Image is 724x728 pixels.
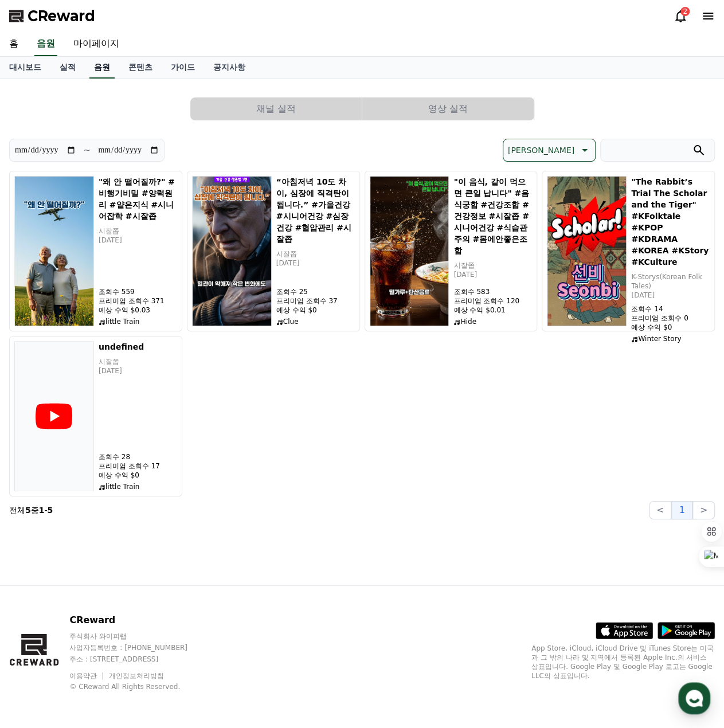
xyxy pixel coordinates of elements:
p: 조회수 583 [453,287,532,296]
p: 프리미엄 조회수 17 [99,461,177,471]
a: 음원 [89,57,115,79]
p: 프리미엄 조회수 0 [631,314,710,323]
button: > [692,501,715,519]
p: 조회수 14 [631,304,710,314]
a: 가이드 [162,57,204,79]
p: 조회수 559 [99,287,177,296]
p: Clue [276,317,355,326]
strong: 5 [25,506,31,515]
a: 홈 [3,363,76,392]
a: 음원 [34,32,57,56]
a: 공지사항 [204,57,255,79]
a: 콘텐츠 [119,57,162,79]
button: 채널 실적 [190,97,362,120]
p: Winter Story [631,334,710,343]
p: 조회수 28 [99,452,177,461]
p: little Train [99,482,177,491]
p: © CReward All Rights Reserved. [69,682,209,691]
p: App Store, iCloud, iCloud Drive 및 iTunes Store는 미국과 그 밖의 나라 및 지역에서 등록된 Apple Inc.의 서비스 상표입니다. Goo... [531,644,715,680]
h5: undefined [99,341,177,353]
p: 시잘쫍 [99,357,177,366]
div: 2 [680,7,690,16]
p: little Train [99,317,177,326]
strong: 5 [48,506,53,515]
a: CReward [9,7,95,25]
p: 예상 수익 $0.01 [453,306,532,315]
button: 영상 실적 [362,97,534,120]
button: < [649,501,671,519]
a: 2 [674,9,687,23]
h5: "이 음식, 같이 먹으면 큰일 납니다" #음식궁합 #건강조합 #건강정보 #시잘좁 #시니어건강 #식습관주의 #몸에안좋은조합 [453,176,532,256]
a: 마이페이지 [64,32,128,56]
p: 프리미엄 조회수 37 [276,296,355,306]
p: [DATE] [99,236,177,245]
span: 설정 [177,381,191,390]
a: 대화 [76,363,148,392]
img: "왜 안 떨어질까?" #비행기비밀 #양력원리 #얕은지식 #시니어잡학 #시잘좁 [14,176,94,326]
button: 1 [671,501,692,519]
p: 주소 : [STREET_ADDRESS] [69,655,209,664]
button: undefined 시잘쫍 [DATE] 조회수 28 프리미엄 조회수 17 예상 수익 $0 little Train [9,336,182,496]
p: 사업자등록번호 : [PHONE_NUMBER] [69,643,209,652]
p: 시잘쫍 [453,261,532,270]
button: "The Rabbit’s Trial The Scholar and the Tiger" #KFolktale #KPOP #KDRAMA #KOREA #KStory #KCulture ... [542,171,715,331]
a: 설정 [148,363,220,392]
h5: “아침저녁 10도 차이, 심장에 직격탄이 됩니다.” #가을건강 #시니어건강 #심장건강 #혈압관리 #시잘좁 [276,176,355,245]
strong: 1 [39,506,45,515]
p: ~ [83,143,91,157]
img: "이 음식, 같이 먹으면 큰일 납니다" #음식궁합 #건강조합 #건강정보 #시잘좁 #시니어건강 #식습관주의 #몸에안좋은조합 [370,176,449,326]
button: [PERSON_NAME] [503,139,596,162]
p: 전체 중 - [9,504,53,516]
p: [DATE] [276,259,355,268]
p: [PERSON_NAME] [508,142,574,158]
a: 개인정보처리방침 [109,672,164,680]
p: 예상 수익 $0.03 [99,306,177,315]
img: "The Rabbit’s Trial The Scholar and the Tiger" #KFolktale #KPOP #KDRAMA #KOREA #KStory #KCulture [547,176,627,326]
h5: "왜 안 떨어질까?" #비행기비밀 #양력원리 #얕은지식 #시니어잡학 #시잘좁 [99,176,177,222]
button: "이 음식, 같이 먹으면 큰일 납니다" #음식궁합 #건강조합 #건강정보 #시잘좁 #시니어건강 #식습관주의 #몸에안좋은조합 "이 음식, 같이 먹으면 큰일 납니다" #음식궁합 #... [365,171,538,331]
p: K-Storys(Korean Folk Tales) [631,272,710,291]
span: 대화 [105,381,119,390]
p: 조회수 25 [276,287,355,296]
p: 프리미엄 조회수 371 [99,296,177,306]
p: 주식회사 와이피랩 [69,632,209,641]
p: CReward [69,613,209,627]
img: “아침저녁 10도 차이, 심장에 직격탄이 됩니다.” #가을건강 #시니어건강 #심장건강 #혈압관리 #시잘좁 [192,176,272,326]
span: CReward [28,7,95,25]
p: 프리미엄 조회수 120 [453,296,532,306]
h5: "The Rabbit’s Trial The Scholar and the Tiger" #KFolktale #KPOP #KDRAMA #KOREA #KStory #KCulture [631,176,710,268]
p: [DATE] [453,270,532,279]
p: [DATE] [99,366,177,375]
p: 예상 수익 $0 [631,323,710,332]
span: 홈 [36,381,43,390]
a: 실적 [50,57,85,79]
p: 시잘쫍 [99,226,177,236]
p: Hide [453,317,532,326]
p: 예상 수익 $0 [99,471,177,480]
a: 이용약관 [69,672,105,680]
p: 예상 수익 $0 [276,306,355,315]
p: 시잘쫍 [276,249,355,259]
p: [DATE] [631,291,710,300]
button: "왜 안 떨어질까?" #비행기비밀 #양력원리 #얕은지식 #시니어잡학 #시잘좁 "왜 안 떨어질까?" #비행기비밀 #양력원리 #얕은지식 #시니어잡학 #시잘좁 시잘쫍 [DATE] ... [9,171,182,331]
button: “아침저녁 10도 차이, 심장에 직격탄이 됩니다.” #가을건강 #시니어건강 #심장건강 #혈압관리 #시잘좁 “아침저녁 10도 차이, 심장에 직격탄이 됩니다.” #가을건강 #시니... [187,171,360,331]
